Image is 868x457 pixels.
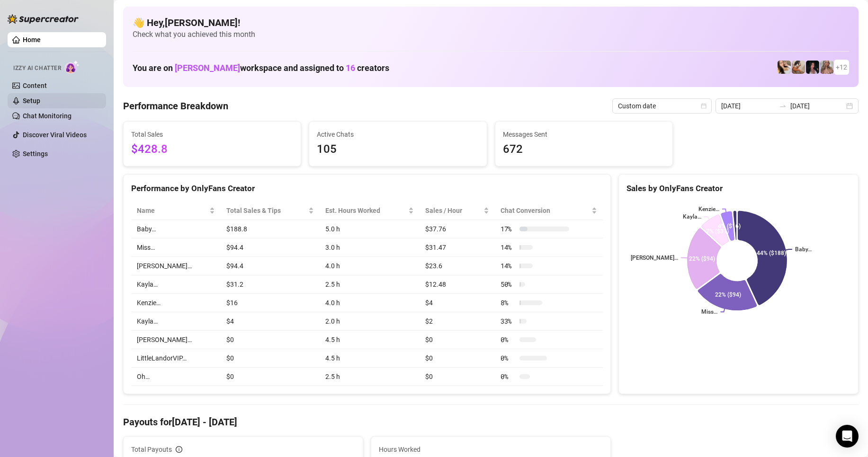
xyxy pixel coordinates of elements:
td: 2.5 h [320,275,420,294]
span: [PERSON_NAME] [175,63,240,73]
span: $428.8 [131,141,293,158]
td: LittleLandorVIP… [131,349,221,368]
h1: You are on workspace and assigned to creators [133,63,389,73]
span: Active Chats [317,129,479,140]
div: Open Intercom Messenger [836,425,859,448]
span: + 12 [836,62,847,72]
td: 3.0 h [320,238,420,257]
td: Kayla… [131,275,221,294]
span: to [779,102,787,110]
span: 0 % [501,371,516,382]
span: Total Sales [131,129,293,140]
text: Miss… [702,309,718,316]
a: Setup [23,97,40,105]
img: Kenzie (@dmaxkenz) [820,61,833,74]
td: 5.0 h [320,220,420,238]
h4: Performance Breakdown [123,99,228,113]
img: logo-BBDzfeDw.svg [8,14,79,24]
td: Oh… [131,368,221,386]
span: 672 [503,141,665,158]
td: $31.2 [221,275,320,294]
span: 8 % [501,298,516,308]
text: Baby… [795,246,812,253]
span: 0 % [501,353,516,363]
th: Name [131,202,221,220]
td: 4.5 h [320,331,420,349]
span: Total Sales & Tips [226,205,306,216]
text: Kayla… [683,213,701,220]
a: Settings [23,150,48,158]
td: $2 [420,312,495,331]
span: 14 % [501,261,516,271]
span: 14 % [501,242,516,253]
span: Izzy AI Chatter [13,64,61,73]
h4: 👋 Hey, [PERSON_NAME] ! [133,16,849,29]
a: Content [23,82,47,89]
img: AI Chatter [65,60,80,74]
td: Kayla… [131,312,221,331]
text: [PERSON_NAME]… [631,255,678,261]
span: 17 % [501,224,516,234]
span: 33 % [501,316,516,326]
th: Total Sales & Tips [221,202,320,220]
td: [PERSON_NAME]… [131,331,221,349]
a: Chat Monitoring [23,112,72,120]
span: calendar [701,103,707,109]
th: Chat Conversion [495,202,603,220]
div: Est. Hours Worked [325,205,406,216]
text: Kenzie… [698,206,719,212]
td: Kenzie… [131,294,221,312]
th: Sales / Hour [420,202,495,220]
img: Avry (@avryjennerfree) [778,61,791,74]
input: End date [790,101,844,111]
td: 2.5 h [320,368,420,386]
span: 105 [317,141,479,158]
span: Hours Worked [379,444,603,455]
span: 16 [346,63,355,73]
td: $12.48 [420,275,495,294]
div: Performance by OnlyFans Creator [131,182,603,195]
td: 4.0 h [320,257,420,275]
td: $0 [420,349,495,368]
td: $23.6 [420,257,495,275]
td: 4.5 h [320,349,420,368]
a: Discover Viral Videos [23,131,87,139]
td: $31.47 [420,238,495,257]
td: Miss… [131,238,221,257]
span: Total Payouts [131,444,172,455]
a: Home [23,36,41,44]
td: $4 [420,294,495,312]
span: Name [137,205,207,216]
span: Messages Sent [503,129,665,140]
td: $188.8 [221,220,320,238]
img: Kayla (@kaylathaylababy) [792,61,805,74]
h4: Payouts for [DATE] - [DATE] [123,415,859,429]
td: $0 [221,331,320,349]
span: swap-right [779,102,787,110]
input: Start date [721,101,775,111]
img: Baby (@babyyyybellaa) [806,61,819,74]
td: $0 [420,331,495,349]
span: Chat Conversion [501,205,590,216]
td: $94.4 [221,257,320,275]
td: $0 [221,349,320,368]
td: $94.4 [221,238,320,257]
span: 50 % [501,279,516,290]
td: Baby… [131,220,221,238]
td: $0 [221,368,320,386]
td: $4 [221,312,320,331]
span: Check what you achieved this month [133,29,849,40]
td: $0 [420,368,495,386]
span: 0 % [501,334,516,345]
span: info-circle [176,446,182,453]
td: $37.76 [420,220,495,238]
span: Custom date [618,99,706,113]
div: Sales by OnlyFans Creator [626,182,850,195]
td: $16 [221,294,320,312]
td: [PERSON_NAME]… [131,257,221,275]
td: 4.0 h [320,294,420,312]
span: Sales / Hour [425,205,482,216]
td: 2.0 h [320,312,420,331]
